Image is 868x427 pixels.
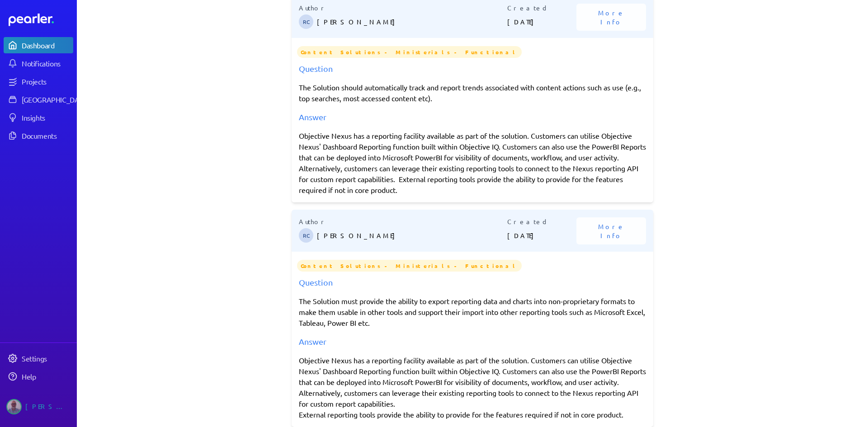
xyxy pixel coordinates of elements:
[299,335,646,347] div: Answer
[299,130,646,195] div: Objective Nexus has a reporting facility available as part of the solution. Customers can utilise...
[507,226,577,244] p: [DATE]
[317,13,507,31] p: [PERSON_NAME]
[299,3,507,13] p: Author
[507,13,577,31] p: [DATE]
[4,350,73,366] a: Settings
[22,131,72,140] div: Documents
[25,399,71,414] div: [PERSON_NAME]
[4,109,73,126] a: Insights
[587,8,635,26] span: More Info
[6,399,22,414] img: Jason Riches
[22,41,72,50] div: Dashboard
[587,222,635,240] span: More Info
[299,111,646,123] div: Answer
[22,59,72,68] div: Notifications
[4,73,73,89] a: Projects
[576,217,646,244] button: More Info
[22,113,72,122] div: Insights
[4,127,73,144] a: Documents
[297,46,522,58] span: Content Solutions - Ministerials - Functional
[507,217,577,226] p: Created
[22,372,72,381] div: Help
[22,354,72,363] div: Settings
[297,260,522,272] span: Content Solutions - Ministerials - Functional
[317,226,507,244] p: [PERSON_NAME]
[299,296,646,328] p: The Solution must provide the ability to export reporting data and charts into non-proprietary fo...
[4,91,73,108] a: [GEOGRAPHIC_DATA]
[22,95,89,104] div: [GEOGRAPHIC_DATA]
[22,77,72,86] div: Projects
[299,82,646,103] p: The Solution should automatically track and report trends associated with content actions such as...
[4,368,73,385] a: Help
[4,55,73,71] a: Notifications
[299,62,646,75] div: Question
[576,4,646,31] button: More Info
[507,3,577,13] p: Created
[4,395,73,418] a: Jason Riches's photo[PERSON_NAME]
[9,14,73,26] a: Dashboard
[299,217,507,226] p: Author
[299,14,313,29] span: Robert Craig
[4,37,73,53] a: Dashboard
[299,228,313,243] span: Robert Craig
[299,276,646,288] div: Question
[299,355,646,420] div: Objective Nexus has a reporting facility available as part of the solution. Customers can utilise...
